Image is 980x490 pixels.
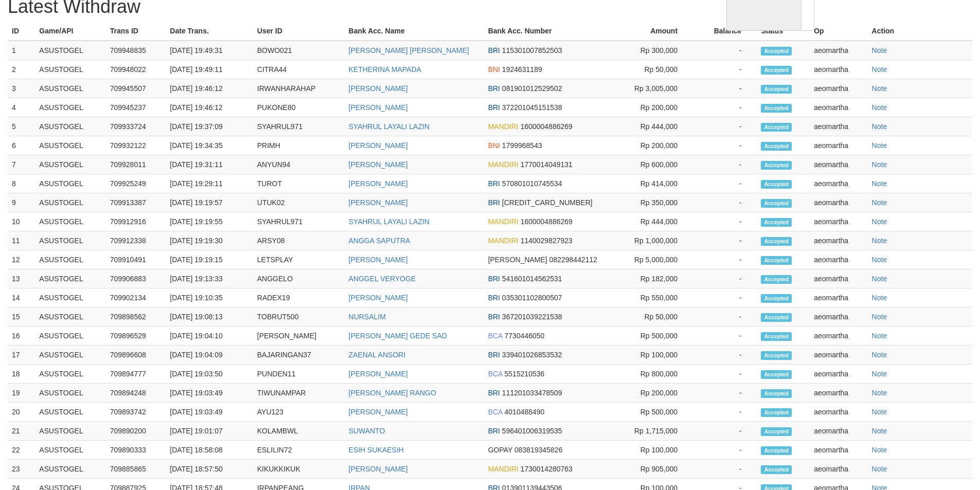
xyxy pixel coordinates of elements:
[810,384,867,403] td: aeomartha
[693,136,757,155] td: -
[761,389,792,398] span: Accepted
[8,79,35,98] td: 3
[618,79,693,98] td: Rp 3,005,000
[8,60,35,79] td: 2
[761,237,792,246] span: Accepted
[761,180,792,189] span: Accepted
[349,237,411,245] a: ANGGA SAPUTRA
[810,212,867,231] td: aeomartha
[8,403,35,422] td: 20
[166,98,253,117] td: [DATE] 19:46:12
[872,84,887,93] a: Note
[693,269,757,288] td: -
[488,275,500,283] span: BRI
[693,22,757,41] th: Balance
[810,98,867,117] td: aeomartha
[35,22,105,41] th: Game/API
[35,41,105,60] td: ASUSTOGEL
[35,212,105,231] td: ASUSTOGEL
[8,326,35,346] td: 16
[872,46,887,55] a: Note
[761,351,792,360] span: Accepted
[106,250,166,269] td: 709910491
[521,122,573,131] span: 1600004886269
[872,122,887,131] a: Note
[8,307,35,326] td: 15
[349,141,408,150] a: [PERSON_NAME]
[166,346,253,365] td: [DATE] 19:04:09
[35,117,105,136] td: ASUSTOGEL
[106,403,166,422] td: 709893742
[106,60,166,79] td: 709948022
[345,22,484,41] th: Bank Acc. Name
[810,22,867,41] th: Op
[872,141,887,150] a: Note
[872,370,887,378] a: Note
[872,217,887,226] a: Note
[488,313,500,321] span: BRI
[872,313,887,321] a: Note
[253,212,345,231] td: SYAHRUL971
[253,193,345,212] td: UTUK02
[166,117,253,136] td: [DATE] 19:37:09
[502,351,562,359] span: 339401026853532
[693,403,757,422] td: -
[8,136,35,155] td: 6
[253,288,345,307] td: RADEX19
[810,174,867,193] td: aeomartha
[8,288,35,307] td: 14
[505,332,545,340] span: 7730446050
[872,332,887,340] a: Note
[618,155,693,174] td: Rp 600,000
[810,422,867,441] td: aeomartha
[810,326,867,346] td: aeomartha
[761,313,792,322] span: Accepted
[166,22,253,41] th: Date Trans.
[488,332,503,340] span: BCA
[549,256,597,264] span: 082298442112
[253,326,345,346] td: [PERSON_NAME]
[693,307,757,326] td: -
[872,465,887,473] a: Note
[35,79,105,98] td: ASUSTOGEL
[349,103,408,112] a: [PERSON_NAME]
[618,365,693,384] td: Rp 800,000
[810,307,867,326] td: aeomartha
[761,199,792,208] span: Accepted
[349,179,408,188] a: [PERSON_NAME]
[693,326,757,346] td: -
[761,370,792,379] span: Accepted
[106,269,166,288] td: 709906883
[872,408,887,416] a: Note
[349,389,436,397] a: [PERSON_NAME] RANGO
[488,122,519,131] span: MANDIRI
[693,250,757,269] td: -
[488,408,503,416] span: BCA
[810,155,867,174] td: aeomartha
[349,65,421,74] a: KETHERINA MAPADA
[8,250,35,269] td: 12
[106,174,166,193] td: 709925249
[761,142,792,151] span: Accepted
[35,98,105,117] td: ASUSTOGEL
[35,346,105,365] td: ASUSTOGEL
[872,237,887,245] a: Note
[35,193,105,212] td: ASUSTOGEL
[253,422,345,441] td: KOLAMBWL
[8,22,35,41] th: ID
[872,275,887,283] a: Note
[166,60,253,79] td: [DATE] 19:49:11
[166,441,253,460] td: [DATE] 18:58:08
[106,41,166,60] td: 709948835
[8,365,35,384] td: 18
[488,389,500,397] span: BRI
[618,422,693,441] td: Rp 1,715,000
[872,103,887,112] a: Note
[35,365,105,384] td: ASUSTOGEL
[8,231,35,250] td: 11
[166,193,253,212] td: [DATE] 19:19:57
[8,174,35,193] td: 8
[8,41,35,60] td: 1
[106,441,166,460] td: 709890333
[521,237,573,245] span: 1140029827923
